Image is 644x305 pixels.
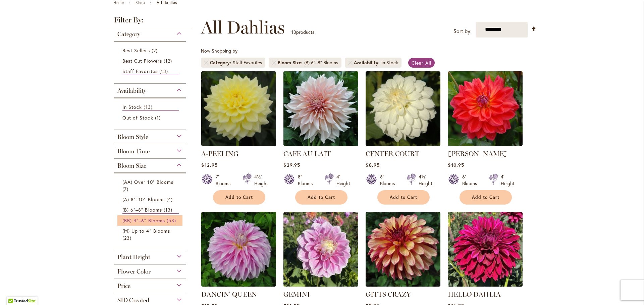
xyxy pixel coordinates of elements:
span: 7 [122,185,130,193]
div: 4½' Height [254,173,268,187]
span: 1 [155,114,162,121]
a: Café Au Lait [283,141,358,147]
div: 7" Blooms [216,173,234,187]
span: Category [117,30,140,38]
span: Category [210,59,233,66]
span: $10.95 [448,162,464,168]
span: (AA) Over 10" Blooms [122,179,173,185]
span: 4 [166,196,174,203]
span: $12.95 [201,162,217,168]
strong: Filter By: [107,16,193,27]
a: DANCIN' QUEEN [201,290,257,298]
div: 6" Blooms [462,173,481,187]
span: Flower Color [117,268,151,275]
span: Add to Cart [472,195,499,200]
span: Bloom Size [117,162,146,169]
div: 8" Blooms [298,173,317,187]
span: SID Created [117,297,149,304]
a: GITTS CRAZY [366,290,411,298]
label: Sort by: [453,25,472,37]
button: Add to Cart [377,190,430,205]
span: Bloom Style [117,133,148,141]
div: 4' Height [501,173,515,187]
span: Staff Favorites [122,68,158,74]
a: GEMINI [283,282,358,288]
span: 23 [122,234,133,241]
div: Staff Favorites [233,59,262,66]
span: Plant Height [117,253,150,261]
div: In Stock [381,59,398,66]
a: (AA) Over 10" Blooms 7 [122,178,179,193]
span: (M) Up to 4" Blooms [122,228,170,234]
img: A-Peeling [201,71,276,146]
img: COOPER BLAINE [448,71,523,146]
span: (B) 6"–8" Blooms [122,207,162,213]
span: Clear All [412,60,431,66]
a: GEMINI [283,290,310,298]
span: Bloom Size [278,59,304,66]
img: Dancin' Queen [201,212,276,287]
span: Add to Cart [390,195,417,200]
span: Add to Cart [308,195,335,200]
span: 13 [159,68,170,75]
button: Add to Cart [295,190,347,205]
a: Best Sellers [122,47,179,54]
div: (B) 6"–8" Blooms [304,59,338,66]
a: Hello Dahlia [448,282,523,288]
a: CENTER COURT [366,150,419,158]
div: 4½' Height [419,173,432,187]
a: CENTER COURT [366,141,440,147]
a: In Stock 13 [122,103,179,111]
a: Remove Availability In Stock [348,61,352,65]
a: Remove Bloom Size (B) 6"–8" Blooms [272,61,276,65]
a: (M) Up to 4" Blooms 23 [122,227,179,241]
a: Gitts Crazy [366,282,440,288]
img: CENTER COURT [366,71,440,146]
img: Gitts Crazy [366,212,440,287]
span: All Dahlias [201,17,285,37]
span: 13 [144,103,154,110]
span: Availability [117,87,146,94]
a: [PERSON_NAME] [448,150,507,158]
img: Café Au Lait [283,71,358,146]
span: $29.95 [283,162,300,168]
span: 13 [164,206,174,213]
a: Out of Stock 1 [122,114,179,121]
a: A-PEELING [201,150,238,158]
a: Dancin' Queen [201,282,276,288]
div: 4' Height [336,173,350,187]
a: A-Peeling [201,141,276,147]
a: CAFE AU LAIT [283,150,331,158]
a: Clear All [408,58,435,68]
a: (BB) 4"–6" Blooms 53 [122,217,179,224]
span: Price [117,282,130,290]
button: Add to Cart [460,190,512,205]
span: 53 [167,217,178,224]
span: Bloom Time [117,148,150,155]
img: GEMINI [283,212,358,287]
a: Remove Category Staff Favorites [204,61,208,65]
span: 13 [291,29,296,35]
span: Best Cut Flowers [122,58,162,64]
p: products [291,27,314,37]
a: COOPER BLAINE [448,141,523,147]
span: (A) 8"–10" Blooms [122,196,165,203]
a: (A) 8"–10" Blooms 4 [122,196,179,203]
a: (B) 6"–8" Blooms 13 [122,206,179,214]
iframe: Launch Accessibility Center [5,281,24,300]
a: HELLO DAHLIA [448,290,501,298]
span: Now Shopping by [201,48,237,54]
a: Staff Favorites [122,68,179,75]
span: Out of Stock [122,115,153,121]
span: $8.95 [366,162,379,168]
a: Best Cut Flowers [122,57,179,64]
span: 12 [164,57,174,64]
span: 2 [152,47,159,54]
span: (BB) 4"–6" Blooms [122,217,165,224]
img: Hello Dahlia [448,212,523,287]
span: Best Sellers [122,47,150,54]
div: 6" Blooms [380,173,399,187]
span: Add to Cart [225,195,253,200]
span: In Stock [122,104,142,110]
span: Availability [354,59,381,66]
